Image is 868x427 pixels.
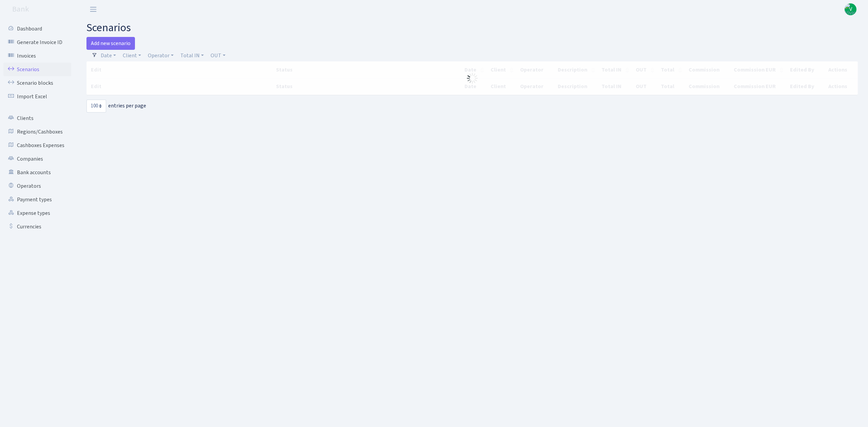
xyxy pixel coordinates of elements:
a: OUT [208,50,228,61]
a: Currencies [3,220,71,233]
img: Processing... [467,73,478,84]
a: Scenario blocks [3,76,71,90]
a: Add new scenario [86,37,135,50]
a: Total IN [178,50,206,61]
a: Invoices [3,49,71,63]
a: Scenarios [3,63,71,76]
a: Companies [3,152,71,166]
a: Regions/Cashboxes [3,125,71,139]
a: Generate Invoice ID [3,36,71,49]
a: Date [98,50,119,61]
a: Dashboard [3,22,71,36]
a: Expense types [3,206,71,220]
span: scenarios [86,20,131,36]
a: Payment types [3,193,71,206]
a: Clients [3,111,71,125]
label: entries per page [86,100,146,113]
button: Toggle navigation [85,4,102,15]
a: Bank accounts [3,166,71,179]
a: Operators [3,179,71,193]
select: entries per page [86,100,106,113]
a: Operator [145,50,176,61]
img: Vivio [845,3,856,15]
a: V [845,3,856,15]
a: Client [120,50,144,61]
a: Cashboxes Expenses [3,139,71,152]
a: Import Excel [3,90,71,103]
